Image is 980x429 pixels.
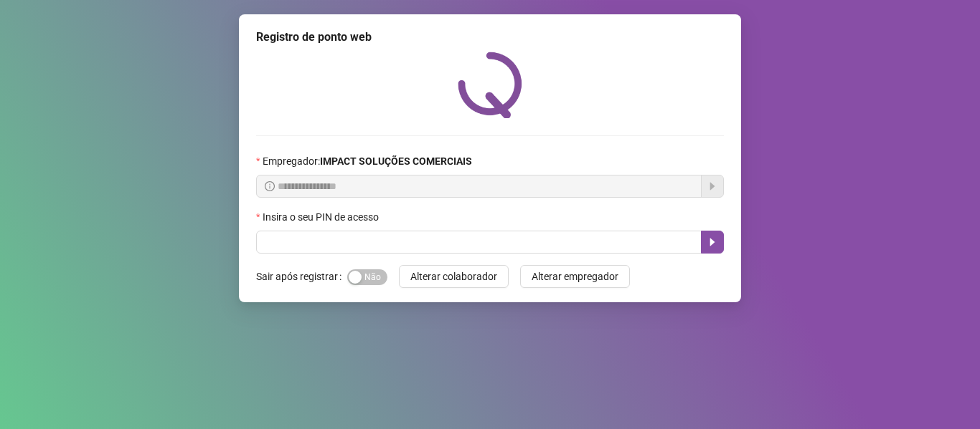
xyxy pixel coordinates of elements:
[320,155,472,167] strong: IMPACT SOLUÇÕES COMERCIAIS
[263,153,472,169] span: Empregador :
[520,265,630,288] button: Alterar empregador
[256,29,724,46] div: Registro de ponto web
[256,209,388,225] label: Insira o seu PIN de acesso
[458,52,522,118] img: QRPoint
[410,269,497,284] span: Alterar colaborador
[532,269,618,284] span: Alterar empregador
[265,181,275,191] span: info-circle
[399,265,509,288] button: Alterar colaborador
[707,236,718,248] span: caret-right
[256,265,347,288] label: Sair após registrar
